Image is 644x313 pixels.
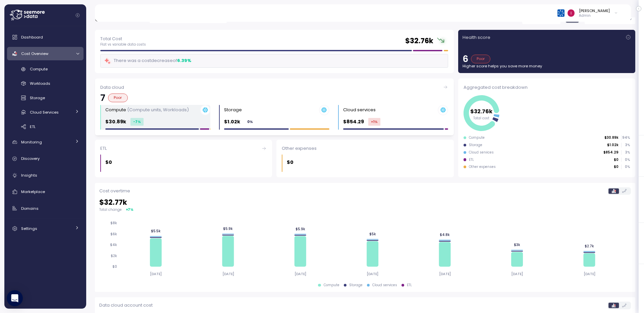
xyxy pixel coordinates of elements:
[7,222,84,235] a: Settings
[21,51,48,56] span: Cost Overview
[579,8,610,13] div: [PERSON_NAME]
[105,159,112,166] p: $0
[224,118,240,126] p: $1.02k
[287,159,293,166] p: $0
[73,13,82,18] button: Collapse navigation
[511,272,523,276] tspan: [DATE]
[469,158,474,162] div: ETL
[7,30,84,44] a: Dashboard
[130,118,144,126] div: -7 %
[7,169,84,182] a: Insights
[245,118,256,126] div: 0 %
[30,66,48,72] span: Compute
[622,158,630,162] p: 0 %
[128,207,133,212] div: 7 %
[104,57,191,65] div: There was a cost decrease of
[100,93,105,102] p: 7
[177,57,191,64] div: 6.39 %
[324,283,339,288] div: Compute
[112,264,117,269] tspan: $0
[405,36,433,46] h2: $ 32.76k
[469,143,482,147] div: Storage
[282,145,448,152] div: Other expenses
[223,227,233,231] tspan: $5.9k
[604,135,619,140] p: $30.89k
[463,34,490,41] p: Health score
[21,226,37,231] span: Settings
[100,145,267,152] div: ETL
[7,202,84,215] a: Domains
[407,283,412,288] div: ETL
[557,9,565,16] img: 68790ce639d2d68da1992664.PNG
[105,118,126,126] p: $30.89k
[110,232,117,236] tspan: $6k
[585,244,594,248] tspan: $2.7k
[464,84,630,91] div: Aggregated cost breakdown
[622,150,630,155] p: 3 %
[100,84,448,91] div: Data cloud
[7,121,84,132] a: ETL
[30,124,36,129] span: ETL
[439,272,451,276] tspan: [DATE]
[7,185,84,198] a: Marketplace
[7,47,84,60] a: Cost Overview
[224,107,242,113] div: Storage
[469,165,496,169] div: Other expenses
[603,150,619,155] p: $854.29
[607,143,619,147] p: $1.02k
[368,118,380,126] div: +1 %
[440,233,450,237] tspan: $4.8k
[471,55,491,63] div: Poor
[30,95,45,101] span: Storage
[105,107,189,113] div: Compute
[349,283,363,288] div: Storage
[296,227,305,231] tspan: $5.9k
[100,36,146,42] p: Total Cost
[7,78,84,89] a: Workloads
[108,93,128,102] div: Poor
[99,198,631,207] h2: $ 32.77k
[7,152,84,166] a: Discovery
[469,135,485,140] div: Compute
[369,232,376,236] tspan: $5k
[473,116,489,120] tspan: Total cost
[7,64,84,75] a: Compute
[463,55,468,63] p: 6
[110,243,117,247] tspan: $4k
[99,302,153,309] p: Data cloud account cost
[469,150,494,155] div: Cloud services
[7,107,84,118] a: Cloud Services
[222,272,234,276] tspan: [DATE]
[127,107,189,113] p: (Compute units, Workloads)
[21,35,43,40] span: Dashboard
[30,81,50,86] span: Workloads
[7,92,84,104] a: Storage
[343,107,376,113] div: Cloud services
[470,107,493,115] tspan: $32.76k
[110,221,117,226] tspan: $8k
[151,229,161,234] tspan: $5.5k
[579,13,610,18] p: Admin
[622,165,630,169] p: 0 %
[21,189,45,194] span: Marketplace
[463,63,631,69] p: Higher score helps you save more money
[372,283,397,288] div: Cloud services
[99,188,130,194] p: Cost overtime
[514,243,520,247] tspan: $3k
[367,272,378,276] tspan: [DATE]
[21,206,39,211] span: Domains
[7,135,84,149] a: Monitoring
[568,9,575,16] img: ACg8ocKLuhHFaZBJRg6H14Zm3JrTaqN1bnDy5ohLcNYWE-rfMITsOg=s96-c
[343,118,364,126] p: $854.29
[294,272,306,276] tspan: [DATE]
[100,42,146,47] p: Flat vs variable data costs
[21,173,37,178] span: Insights
[614,158,619,162] p: $0
[622,135,630,140] p: 94 %
[111,254,117,258] tspan: $2k
[99,207,122,212] p: Total change
[95,78,454,135] a: Data cloud7PoorCompute (Compute units, Workloads)$30.89k-7%Storage $1.02k0%Cloud services $854.29+1%
[30,110,59,115] span: Cloud Services
[150,272,162,276] tspan: [DATE]
[614,165,619,169] p: $0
